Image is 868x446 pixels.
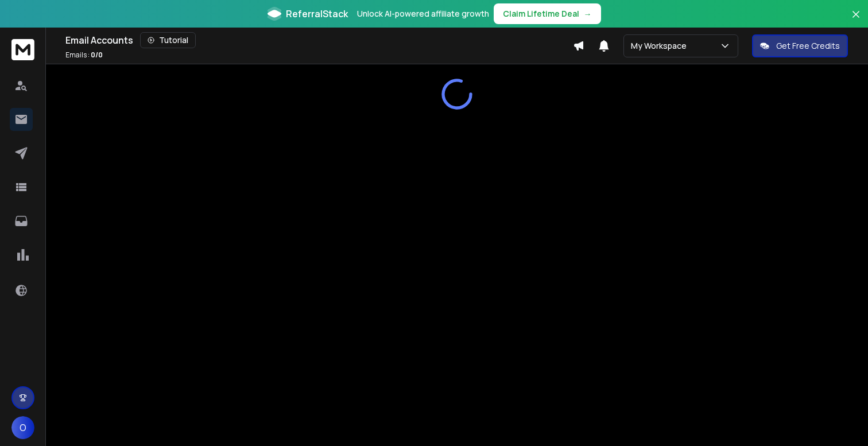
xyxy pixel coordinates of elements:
[357,8,489,20] p: Unlock AI-powered affiliate growth
[65,32,573,48] div: Email Accounts
[11,416,34,439] button: O
[286,7,348,21] span: ReferralStack
[631,40,691,52] p: My Workspace
[65,51,103,60] p: Emails :
[494,3,601,24] button: Claim Lifetime Deal→
[91,50,103,60] span: 0 / 0
[776,40,840,52] p: Get Free Credits
[140,32,196,48] button: Tutorial
[584,8,592,20] span: →
[848,7,863,34] button: Close banner
[752,34,848,57] button: Get Free Credits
